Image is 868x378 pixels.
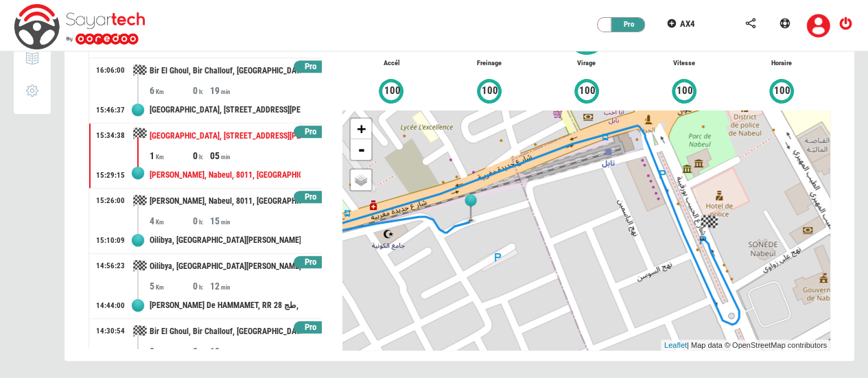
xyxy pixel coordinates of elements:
[294,191,327,204] div: Pro
[210,344,253,358] div: 19
[193,279,210,293] div: 0
[96,130,125,141] div: 15:34:38
[635,58,733,69] p: Vitesse
[150,279,193,293] div: 5
[150,149,193,163] div: 1
[193,214,210,228] div: 0
[96,196,125,206] div: 15:26:00
[150,319,301,344] div: Bir El Ghoul, Bir Challouf, [GEOGRAPHIC_DATA], [GEOGRAPHIC_DATA], 8000, [GEOGRAPHIC_DATA]
[460,194,481,223] img: tripview_af.png
[150,163,301,188] div: [PERSON_NAME], Nabeul, 8011, [GEOGRAPHIC_DATA]
[210,84,253,97] div: 19
[383,83,401,99] span: 100
[193,84,210,97] div: 0
[342,58,440,69] p: Accél
[294,126,327,139] div: Pro
[664,341,687,349] a: Leaflet
[605,18,646,32] div: Pro
[150,254,301,279] div: Oilibya, [GEOGRAPHIC_DATA][PERSON_NAME], [GEOGRAPHIC_DATA], [GEOGRAPHIC_DATA], [GEOGRAPHIC_DATA],...
[481,83,499,99] span: 100
[150,84,193,97] div: 6
[680,19,695,29] span: AX4
[773,83,791,99] span: 100
[210,214,253,228] div: 15
[294,256,327,269] div: Pro
[661,340,830,351] div: | Map data © OpenStreetMap contributors
[294,321,327,334] div: Pro
[150,214,193,228] div: 4
[351,139,371,160] a: Zoom out
[676,83,694,99] span: 100
[193,149,210,163] div: 0
[578,83,596,99] span: 100
[210,149,253,163] div: 05
[150,97,301,123] div: [GEOGRAPHIC_DATA], [STREET_ADDRESS][PERSON_NAME][PERSON_NAME]
[96,235,125,246] div: 15:10:09
[150,228,301,253] div: Oilibya, [GEOGRAPHIC_DATA][PERSON_NAME], [GEOGRAPHIC_DATA], [GEOGRAPHIC_DATA], [GEOGRAPHIC_DATA],...
[351,169,371,190] a: Layers
[150,123,301,149] div: [GEOGRAPHIC_DATA], [STREET_ADDRESS][PERSON_NAME][PERSON_NAME]
[96,105,125,116] div: 15:46:37
[733,58,830,69] p: Horaire
[96,300,125,311] div: 14:44:00
[150,58,301,84] div: Bir El Ghoul, Bir Challouf, [GEOGRAPHIC_DATA], [GEOGRAPHIC_DATA], 8000, [GEOGRAPHIC_DATA]
[440,58,537,69] p: Freinage
[150,293,301,318] div: [PERSON_NAME] De HAMMAMET, RR 28 طج, Bir El Ghoul, Bir Challouf, [GEOGRAPHIC_DATA], [GEOGRAPHIC_D...
[96,326,125,337] div: 14:30:54
[193,344,210,358] div: 0
[96,65,125,76] div: 16:06:00
[294,60,327,73] div: Pro
[351,119,371,139] a: Zoom in
[699,213,719,241] img: tripview_bf.png
[96,261,125,272] div: 14:56:23
[150,344,193,358] div: 8
[96,170,125,181] div: 15:29:15
[150,189,301,214] div: [PERSON_NAME], Nabeul, 8011, [GEOGRAPHIC_DATA]
[210,279,253,293] div: 12
[538,58,635,69] p: Virage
